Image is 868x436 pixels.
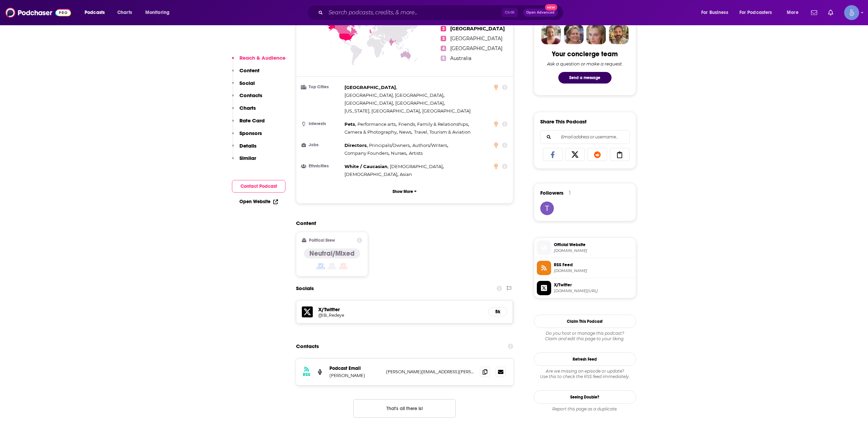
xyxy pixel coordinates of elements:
[534,406,636,412] div: Report this page as a duplicate.
[344,171,397,177] span: [DEMOGRAPHIC_DATA]
[558,72,612,84] button: Send a message
[844,5,859,20] img: User Profile
[232,130,262,142] button: Sponsors
[353,399,456,418] button: Nothing here.
[398,121,468,127] span: Friends, Family & Relationships
[296,220,508,226] h2: Content
[239,105,256,111] p: Charts
[390,163,444,170] span: ,
[526,11,555,14] span: Open Advanced
[145,8,170,17] span: Monitoring
[395,100,444,106] span: [GEOGRAPHIC_DATA]
[344,92,443,98] span: [GEOGRAPHIC_DATA], [GEOGRAPHIC_DATA]
[588,148,607,161] a: Share on Reddit
[400,171,412,177] span: Asian
[696,7,737,18] button: open menu
[414,129,471,135] span: Travel, Tourism & Aviation
[318,313,483,318] a: @IB_Redeye
[554,248,633,253] span: fast.wistia.net
[357,120,397,128] span: ,
[441,36,446,41] span: 3
[232,80,255,92] button: Social
[344,170,398,178] span: ,
[344,91,444,99] span: ,
[239,92,262,99] p: Contacts
[296,282,314,295] h2: Socials
[808,7,820,18] a: Show notifications dropdown
[239,199,278,205] a: Open Website
[395,99,445,107] span: ,
[554,242,633,248] span: Official Website
[398,120,469,128] span: ,
[543,148,563,161] a: Share on Facebook
[302,185,508,198] button: Show More
[540,118,587,125] h3: Share This Podcast
[344,99,394,107] span: ,
[564,25,584,44] img: Barbara Profile
[232,117,265,130] button: Rate Card
[540,201,554,215] img: tiagorodrigues177
[701,8,728,17] span: For Business
[441,46,446,51] span: 4
[586,25,606,44] img: Jules Profile
[239,155,256,161] p: Similar
[844,5,859,20] button: Show profile menu
[232,105,256,117] button: Charts
[502,8,518,17] span: Ctrl K
[141,7,178,18] button: open menu
[547,61,623,66] div: Ask a question or make a request.
[534,390,636,404] a: Seeing Double?
[232,155,256,167] button: Similar
[552,50,618,58] div: Your concierge team
[344,121,355,127] span: Pets
[534,315,636,328] button: Claim This Podcast
[232,92,262,105] button: Contacts
[545,4,557,11] span: New
[534,352,636,366] button: Refresh Feed
[344,164,387,169] span: White / Caucasian
[232,142,256,155] button: Details
[546,131,624,144] input: Email address or username...
[399,128,412,136] span: ,
[409,150,423,156] span: Artists
[344,163,388,170] span: ,
[80,7,114,18] button: open menu
[232,55,285,67] button: Reach & Audience
[569,190,571,196] div: 1
[232,180,285,193] button: Contact Podcast
[302,85,342,89] h3: Top Cities
[344,120,356,128] span: ,
[537,241,633,255] a: Official Website[DOMAIN_NAME]
[344,84,397,91] span: ,
[369,141,411,149] span: ,
[329,373,381,378] p: [PERSON_NAME]
[386,369,475,375] p: [PERSON_NAME][EMAIL_ADDRESS][PERSON_NAME][DOMAIN_NAME]
[554,282,633,288] span: X/Twitter
[844,5,859,20] span: Logged in as Spiral5-G1
[450,55,471,61] span: Australia
[540,130,630,144] div: Search followers
[537,281,633,295] a: X/Twitter[DOMAIN_NAME][URL]
[494,309,501,315] h5: 5k
[344,141,368,149] span: ,
[5,6,71,19] a: Podchaser - Follow, Share and Rate Podcasts
[441,56,446,61] span: 5
[735,7,782,18] button: open menu
[399,129,411,135] span: News
[739,8,772,17] span: For Podcasters
[309,249,355,258] h4: Neutral/Mixed
[344,85,396,90] span: [GEOGRAPHIC_DATA]
[344,142,367,148] span: Directors
[309,238,335,243] h2: Political Skew
[450,45,502,51] span: [GEOGRAPHIC_DATA]
[422,108,471,114] span: [GEOGRAPHIC_DATA]
[391,150,406,156] span: Nurses
[391,149,407,157] span: ,
[534,331,636,342] div: Claim and edit this page to your liking.
[232,67,260,80] button: Content
[344,108,420,114] span: [US_STATE], [GEOGRAPHIC_DATA]
[344,128,398,136] span: ,
[239,67,260,74] p: Content
[239,80,255,86] p: Social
